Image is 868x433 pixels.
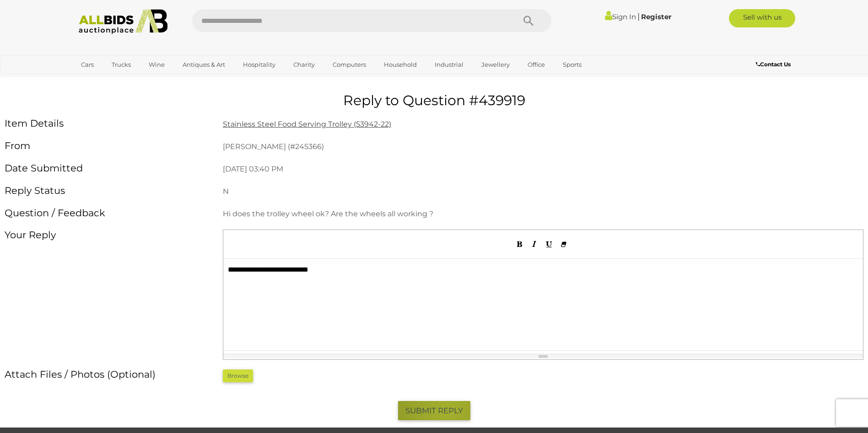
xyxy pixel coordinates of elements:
a: Sports [557,57,588,72]
button: SUBMIT REPLY [398,401,470,421]
a: Trucks [106,57,137,72]
a: Cars [75,57,100,72]
div: resize [223,354,863,358]
a: Sell with us [729,9,795,27]
a: Household [378,57,423,72]
a: Charity [287,57,321,72]
a: Computers [327,57,372,72]
a: Industrial [429,57,469,72]
a: Contact Us [756,59,793,69]
span: | [637,11,640,21]
a: Hospitality [237,57,281,72]
h1: Reply to Question #439919 [5,93,863,108]
a: Sign In [605,12,636,21]
a: Stainless Steel Food Serving Trolley (53942-22) [223,120,391,128]
b: Contact Us [756,61,791,68]
a: Office [522,57,551,72]
a: [GEOGRAPHIC_DATA] [75,72,152,87]
button: Search [506,9,551,32]
a: Antiques & Art [177,57,231,72]
img: Allbids.com.au [74,9,173,34]
div: Browse [223,369,253,382]
a: Wine [143,57,171,72]
a: Jewellery [475,57,516,72]
a: Register [641,12,671,21]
